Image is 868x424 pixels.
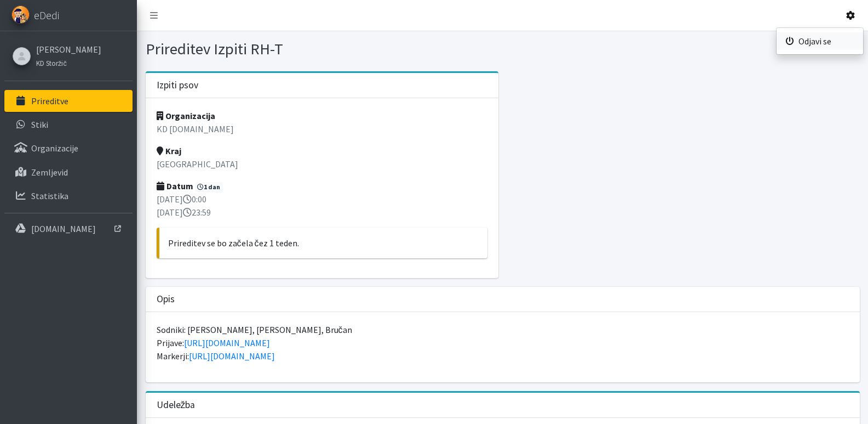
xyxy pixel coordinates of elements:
[157,110,215,121] strong: Organizacija
[189,350,275,361] a: [URL][DOMAIN_NAME]
[157,399,196,411] h3: Udeležba
[184,337,270,348] a: [URL][DOMAIN_NAME]
[31,167,68,178] p: Zemljevid
[4,137,133,159] a: Organizacije
[157,323,849,363] p: Sodniki: [PERSON_NAME], [PERSON_NAME], Bručan Prijave: Markerji:
[12,5,30,24] img: eDedi
[4,218,133,240] a: [DOMAIN_NAME]
[157,193,488,219] p: [DATE] 0:00 [DATE] 23:59
[4,114,133,135] a: Stiki
[36,59,67,67] small: KD Storžič
[31,95,68,106] p: Prireditve
[168,236,479,250] p: Prireditev se bo začela čez 1 teden.
[4,90,133,112] a: Prireditve
[157,122,488,135] p: KD [DOMAIN_NAME]
[31,223,96,234] p: [DOMAIN_NAME]
[4,161,133,183] a: Zemljevid
[157,145,181,156] strong: Kraj
[777,32,863,50] a: Odjavi se
[157,180,193,191] strong: Datum
[157,293,175,305] h3: Opis
[31,119,48,130] p: Stiki
[146,39,499,59] h1: Prireditev Izpiti RH-T
[36,56,101,69] a: KD Storžič
[31,143,78,154] p: Organizacije
[157,80,198,91] h3: Izpiti psov
[4,185,133,207] a: Statistika
[34,7,59,24] span: eDedi
[157,157,488,171] p: [GEOGRAPHIC_DATA]
[36,43,101,56] a: [PERSON_NAME]
[31,190,68,201] p: Statistika
[195,182,223,192] span: 1 dan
